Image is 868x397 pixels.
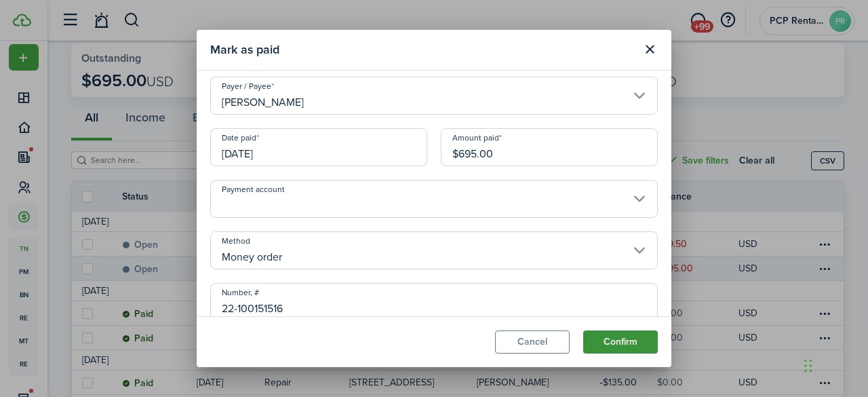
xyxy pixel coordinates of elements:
[583,330,658,354] button: Confirm
[800,332,868,397] iframe: Chat Widget
[441,128,658,166] input: 0.00
[804,345,812,386] div: Drag
[210,77,658,115] input: Select a payer / payee
[210,37,635,63] modal-title: Mark as paid
[638,38,661,61] button: Close modal
[495,330,570,354] button: Cancel
[210,128,427,166] input: mm/dd/yyyy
